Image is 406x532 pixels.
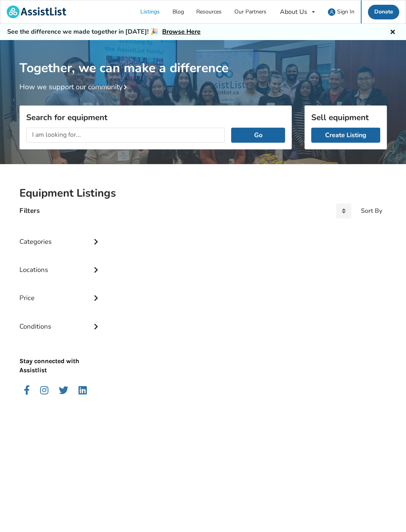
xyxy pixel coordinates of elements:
div: Locations [19,250,102,278]
h3: Search for equipment [26,112,285,122]
div: Categories [19,222,102,250]
p: Stay connected with Assistlist [19,335,102,375]
a: user icon Sign In [322,0,361,23]
a: Listings [134,0,167,23]
a: Create Listing [311,128,380,143]
a: Resources [190,0,228,23]
h2: Equipment Listings [19,186,387,200]
input: I am looking for... [26,128,225,143]
img: user icon [328,8,335,16]
span: Sign In [337,8,354,15]
a: How we support our community [19,82,130,92]
h1: Together, we can make a difference [19,40,387,76]
button: Go [231,128,285,143]
div: Conditions [19,306,102,335]
a: Our Partners [228,0,273,23]
a: Browse Here [162,27,201,36]
img: assistlist-logo [7,6,66,18]
div: About Us [280,9,307,15]
h5: See the difference we made together in [DATE]! 🎉 [7,28,201,36]
div: Sort By [361,208,382,214]
h4: Filters [19,206,40,215]
div: Price [19,278,102,306]
h3: Sell equipment [311,112,380,122]
a: Blog [166,0,190,23]
a: Donate [368,5,400,19]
